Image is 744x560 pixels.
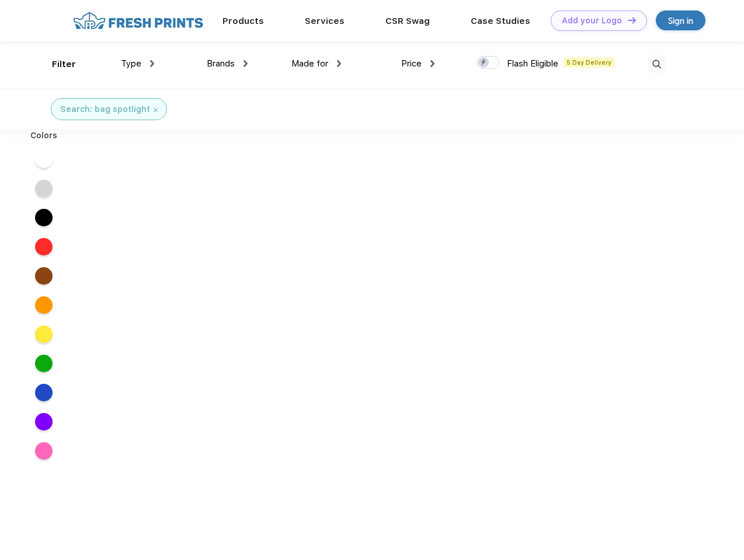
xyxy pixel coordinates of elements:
[401,58,422,69] span: Price
[337,60,341,67] img: dropdown.png
[60,103,150,116] div: Search: bag spotlight
[507,58,558,69] span: Flash Eligible
[154,108,158,112] img: filter_cancel.svg
[207,58,235,69] span: Brands
[222,16,264,26] a: Products
[121,58,141,69] span: Type
[52,58,76,71] div: Filter
[22,129,67,142] div: Colors
[628,17,636,23] img: DT
[562,16,622,26] div: Add your Logo
[150,60,154,67] img: dropdown.png
[430,60,434,67] img: dropdown.png
[647,55,666,74] img: desktop_search.svg
[244,60,248,67] img: dropdown.png
[563,57,615,68] span: 5 Day Delivery
[291,58,328,69] span: Made for
[668,14,693,27] div: Sign in
[69,10,207,31] img: fo%20logo%202.webp
[656,10,705,30] a: Sign in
